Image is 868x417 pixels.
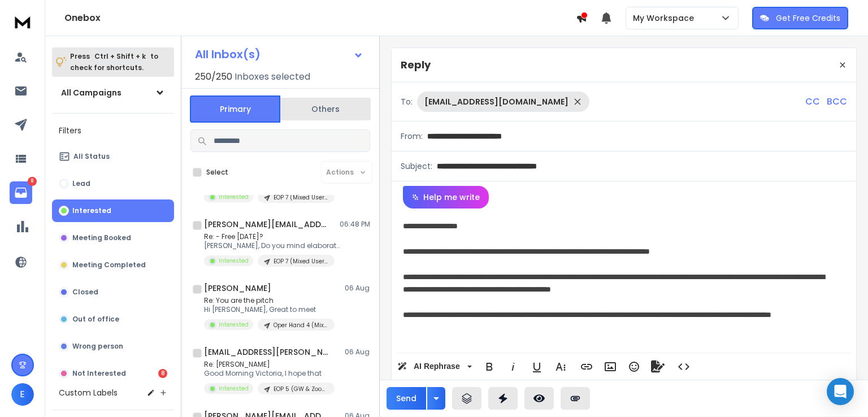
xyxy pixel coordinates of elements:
button: Closed [52,281,174,303]
button: Insert Image (Ctrl+P) [600,355,621,378]
img: logo [11,11,34,32]
p: My Workspace [633,12,698,24]
p: CC [805,95,820,108]
p: From: [401,131,423,142]
p: Interested [219,320,249,329]
p: To: [401,96,413,107]
button: Get Free Credits [752,7,848,29]
p: Subject: [401,160,432,172]
button: Emoticons [623,355,645,378]
button: Lead [52,172,174,195]
h3: Inboxes selected [235,70,310,84]
p: Reply [401,57,431,73]
label: Select [206,168,228,177]
p: Good Morning Victoria, I hope that [204,369,335,378]
button: All Campaigns [52,81,174,104]
div: Open Intercom Messenger [827,378,854,405]
button: E [11,383,34,406]
button: AI Rephrase [395,355,474,378]
h3: Filters [52,123,174,138]
p: EOP 7 (Mixed Users and Lists) [274,257,328,266]
button: Others [280,97,371,121]
div: 8 [158,369,167,378]
p: Interested [219,193,249,201]
button: Meeting Completed [52,254,174,276]
button: All Inbox(s) [186,43,372,66]
button: Help me write [403,186,489,208]
button: Out of office [52,308,174,331]
p: Meeting Completed [72,260,146,270]
p: 8 [28,177,37,186]
button: Primary [190,95,280,123]
h1: [PERSON_NAME][EMAIL_ADDRESS][DOMAIN_NAME] [204,219,328,230]
p: Re: You are the pitch [204,296,335,305]
button: Meeting Booked [52,227,174,249]
p: Interested [219,257,249,265]
p: Lead [72,179,90,188]
button: Not Interested8 [52,362,174,385]
p: [PERSON_NAME], Do you mind elaborating a [204,241,340,250]
h1: [PERSON_NAME] [204,283,271,294]
h1: Onebox [64,11,576,25]
p: EOP 7 (Mixed Users and Lists) [274,193,328,202]
p: Closed [72,288,98,297]
p: Get Free Credits [776,12,840,24]
button: Underline (Ctrl+U) [526,355,548,378]
a: 8 [10,181,32,204]
button: Send [387,387,426,410]
h1: All Campaigns [61,87,121,98]
p: 06 Aug [345,284,370,293]
p: Re: - Free [DATE]? [204,232,340,241]
p: Meeting Booked [72,233,131,242]
p: [EMAIL_ADDRESS][DOMAIN_NAME] [424,96,568,107]
button: Signature [647,355,669,378]
p: Press to check for shortcuts. [70,51,158,73]
p: EOP 5 (GW & Zoom Mixed) [274,385,328,393]
button: Wrong person [52,335,174,358]
button: All Status [52,145,174,168]
h1: All Inbox(s) [195,49,261,60]
button: Italic (Ctrl+I) [502,355,524,378]
span: AI Rephrase [411,362,462,371]
p: 06 Aug [345,347,370,357]
p: Oper Hand 4 (Mixed Users/All content) [274,321,328,329]
span: 250 / 250 [195,70,232,84]
span: Ctrl + Shift + k [93,50,147,63]
p: BCC [827,95,847,108]
p: Interested [219,384,249,393]
h1: [EMAIL_ADDRESS][PERSON_NAME][DOMAIN_NAME] [204,346,328,358]
button: Code View [673,355,695,378]
h3: Custom Labels [59,387,118,398]
button: More Text [550,355,571,378]
p: Re: [PERSON_NAME] [204,360,335,369]
button: Interested [52,199,174,222]
p: Not Interested [72,369,126,378]
p: Hi [PERSON_NAME], Great to meet [204,305,335,314]
p: Interested [72,206,111,215]
p: All Status [73,152,110,161]
p: 06:48 PM [340,220,370,229]
p: Wrong person [72,342,123,351]
button: Insert Link (Ctrl+K) [576,355,597,378]
p: Out of office [72,315,119,324]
